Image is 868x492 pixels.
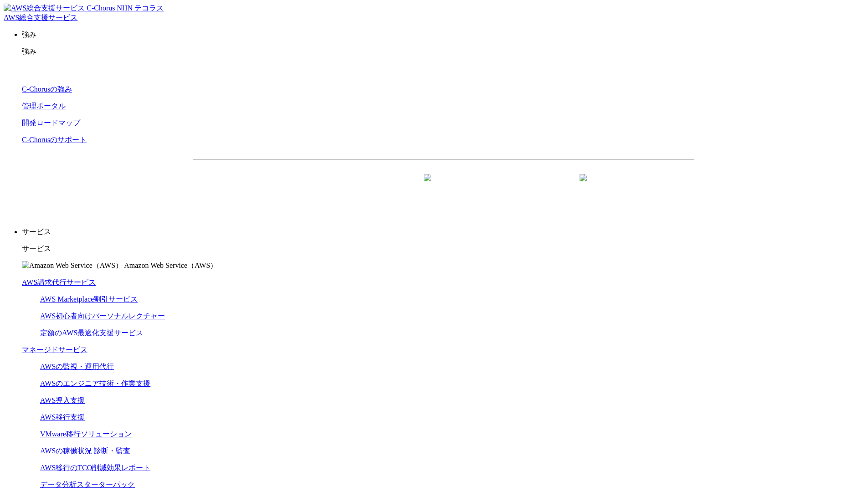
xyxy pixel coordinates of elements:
p: 強み [22,47,864,56]
a: AWS請求代行サービス [22,278,96,286]
img: Amazon Web Service（AWS） [22,261,123,271]
p: サービス [22,227,864,237]
a: AWS総合支援サービス C-Chorus NHN テコラスAWS総合支援サービス [4,4,164,21]
img: 矢印 [580,174,587,198]
span: Amazon Web Service（AWS） [124,261,217,269]
a: C-Chorusの強み [22,85,72,93]
a: 開発ロードマップ [22,119,80,127]
a: C-Chorusのサポート [22,136,87,143]
a: 資料を請求する [292,174,439,197]
p: サービス [22,244,864,254]
a: AWS移行支援 [40,413,85,421]
a: 定額のAWS最適化支援サービス [40,329,143,337]
a: AWSの監視・運用代行 [40,363,114,370]
a: マネージドサービス [22,346,87,354]
a: VMware移行ソリューション [40,430,132,438]
a: 管理ポータル [22,102,66,110]
a: AWSのエンジニア技術・作業支援 [40,379,150,387]
img: AWS総合支援サービス C-Chorus [4,4,115,13]
a: データ分析スターターパック [40,481,135,488]
a: AWSの稼働状況 診断・監査 [40,447,130,455]
a: AWS初心者向けパーソナルレクチャー [40,312,165,320]
a: AWS Marketplace割引サービス [40,295,138,303]
a: AWS導入支援 [40,396,85,404]
img: 矢印 [424,174,431,198]
p: 強み [22,30,864,40]
a: AWS移行のTCO削減効果レポート [40,464,150,471]
a: まずは相談する [448,174,595,197]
